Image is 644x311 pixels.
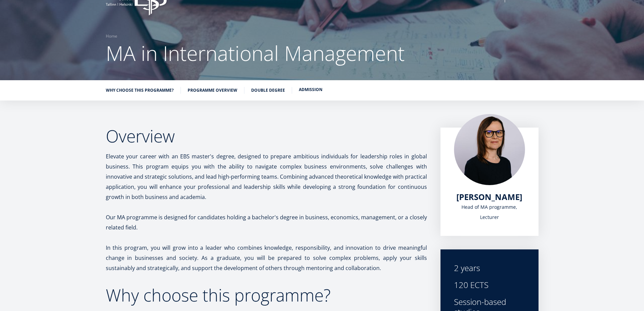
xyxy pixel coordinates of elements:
[8,94,75,100] span: MA in International Management
[456,191,522,202] span: [PERSON_NAME]
[161,0,182,6] span: Last Name
[454,114,525,185] img: Piret Masso
[454,280,525,290] div: 120 ECTS
[251,87,285,94] a: Double Degree
[106,128,427,145] h2: Overview
[188,87,237,94] a: Programme overview
[106,243,427,273] p: In this program, you will grow into a leader who combines knowledge, responsibility, and innovati...
[454,202,525,222] div: Head of MA programme, Lecturer
[106,87,174,94] a: Why choose this programme?
[299,86,323,93] a: Admission
[454,263,525,273] div: 2 years
[456,192,522,202] a: [PERSON_NAME]
[106,33,117,40] a: Home
[2,94,6,99] input: MA in International Management
[106,287,427,304] h2: Why choose this programme?
[106,39,405,67] span: MA in International Management
[106,212,427,232] p: Our MA programme is designed for candidates holding a bachelor's degree in business, economics, m...
[106,153,427,201] span: Elevate your career with an EBS master's degree, designed to prepare ambitious individuals for le...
